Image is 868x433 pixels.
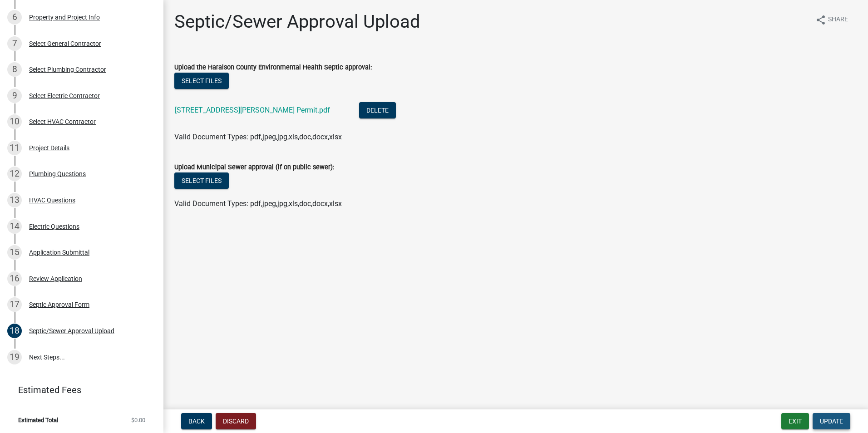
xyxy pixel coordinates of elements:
span: Valid Document Types: pdf,jpeg,jpg,xls,doc,docx,xlsx [174,199,342,208]
div: 12 [7,167,22,181]
div: Property and Project Info [29,14,100,20]
span: Update [820,418,843,425]
a: Estimated Fees [7,381,149,399]
button: Discard [216,413,256,429]
div: 13 [7,193,22,207]
button: Select files [174,172,229,189]
i: share [815,15,826,25]
h1: Septic/Sewer Approval Upload [174,11,420,33]
div: Septic Approval Form [29,301,89,308]
div: 19 [7,350,22,364]
div: Review Application [29,276,82,282]
div: Application Submittal [29,249,89,256]
button: shareShare [808,11,855,29]
div: 14 [7,219,22,234]
div: 16 [7,271,22,286]
div: 10 [7,114,22,129]
span: $0.00 [131,417,145,423]
div: Project Details [29,145,69,151]
span: Back [188,418,205,425]
label: Upload the Haralson County Environmental Health Septic approval: [174,64,372,71]
span: Share [828,15,848,25]
div: Select General Contractor [29,40,101,47]
button: Update [813,413,850,429]
label: Upload Municipal Sewer approval (if on public sewer): [174,164,334,171]
span: Valid Document Types: pdf,jpeg,jpg,xls,doc,docx,xlsx [174,133,342,141]
button: Select files [174,73,229,89]
button: Back [181,413,212,429]
div: 9 [7,89,22,103]
div: Plumbing Questions [29,171,86,177]
div: 7 [7,36,22,51]
wm-modal-confirm: Delete Document [359,107,396,115]
div: Electric Questions [29,223,79,230]
div: 17 [7,297,22,312]
button: Exit [781,413,809,429]
div: 18 [7,324,22,338]
div: Select Electric Contractor [29,93,100,99]
span: Estimated Total [18,417,58,423]
div: Septic/Sewer Approval Upload [29,328,114,334]
div: HVAC Questions [29,197,75,203]
div: Select HVAC Contractor [29,118,96,125]
div: 15 [7,245,22,260]
div: 11 [7,141,22,155]
a: [STREET_ADDRESS][PERSON_NAME] Permit.pdf [175,106,330,114]
button: Delete [359,102,396,118]
div: 6 [7,10,22,25]
div: Select Plumbing Contractor [29,66,106,73]
div: 8 [7,62,22,77]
